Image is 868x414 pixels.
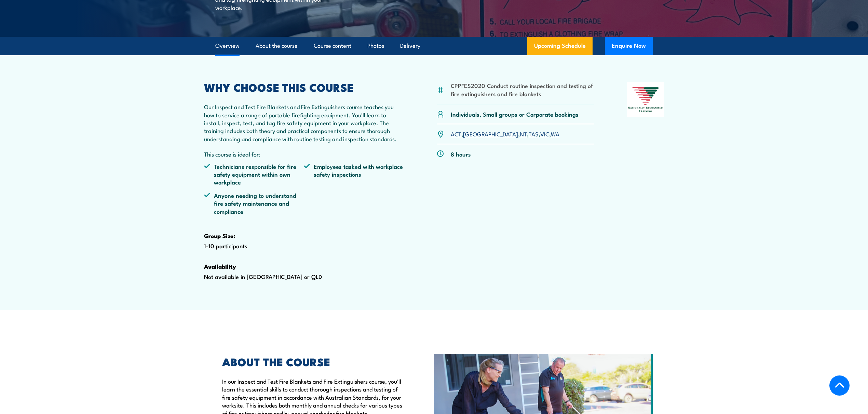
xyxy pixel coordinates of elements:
button: Enquire Now [605,37,653,55]
a: TAS [529,130,539,138]
h2: ABOUT THE COURSE [222,357,403,366]
a: Upcoming Schedule [527,37,593,55]
li: Technicians responsible for fire safety equipment within own workplace [204,162,304,186]
strong: Group Size: [204,231,235,240]
strong: Availability [204,262,236,271]
a: Photos [367,37,384,55]
a: VIC [540,130,549,138]
a: NT [520,130,527,138]
li: Anyone needing to understand fire safety maintenance and compliance [204,191,304,215]
div: 1-10 participants Not available in [GEOGRAPHIC_DATA] or QLD [204,82,404,302]
a: About the course [256,37,298,55]
img: Nationally Recognised Training logo. [627,82,664,117]
p: , , , , , [451,130,559,138]
a: Course content [314,37,351,55]
a: [GEOGRAPHIC_DATA] [463,130,518,138]
a: ACT [451,130,461,138]
a: WA [551,130,559,138]
a: Delivery [400,37,420,55]
h2: WHY CHOOSE THIS COURSE [204,82,404,92]
li: CPPFES2020 Conduct routine inspection and testing of fire extinguishers and fire blankets [451,82,594,98]
p: This course is ideal for: [204,150,404,158]
li: Employees tasked with workplace safety inspections [304,162,404,186]
a: Overview [215,37,240,55]
p: Our Inspect and Test Fire Blankets and Fire Extinguishers course teaches you how to service a ran... [204,103,404,143]
p: 8 hours [451,150,471,158]
p: Individuals, Small groups or Corporate bookings [451,110,579,118]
